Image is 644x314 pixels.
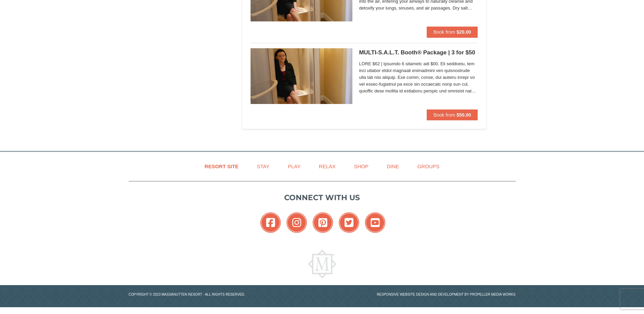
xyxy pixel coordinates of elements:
[377,293,516,296] a: Responsive website design and development by Propeller Media Works
[310,159,344,174] a: Relax
[457,112,471,118] strong: $50.00
[427,109,478,120] button: Book from $50.00
[124,292,322,297] p: Copyright © 2023 Massanutten Resort - All Rights Reserved.
[249,159,278,174] a: Stay
[457,29,471,35] strong: $20.00
[308,250,336,278] img: Massanutten Resort Logo
[196,159,247,174] a: Resort Site
[434,29,455,35] span: Book from
[434,112,455,118] span: Book from
[129,192,516,203] p: Connect with us
[346,159,377,174] a: Shop
[378,159,407,174] a: Dine
[251,48,352,104] img: 6619873-585-86820cc0.jpg
[279,159,309,174] a: Play
[427,27,478,37] button: Book from $20.00
[359,49,478,56] h5: MULTI-S.A.L.T. Booth® Package | 3 for $50
[409,159,448,174] a: Groups
[359,60,478,94] span: LORE $62 | Ipsumdo 6 sitametc adi $00. Eli seddoeiu, tem inci utlabor etdol magnaali enimadmini v...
